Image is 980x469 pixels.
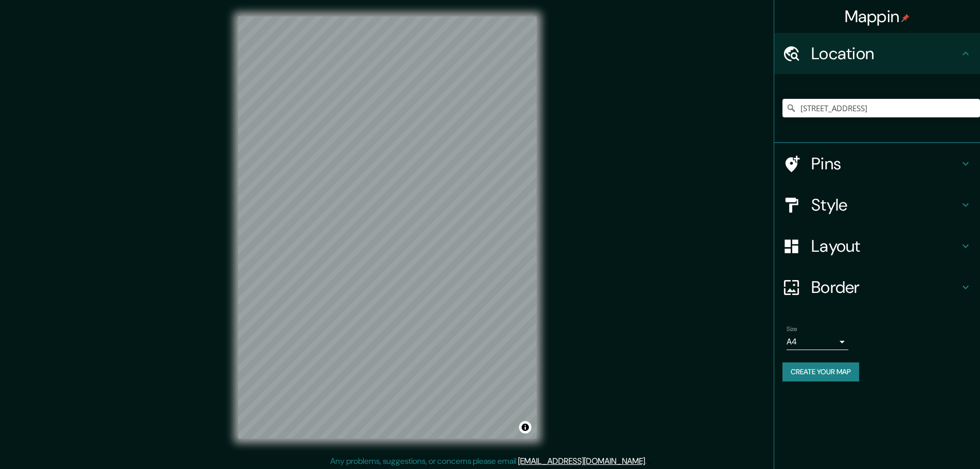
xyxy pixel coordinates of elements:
[787,334,848,350] div: A4
[811,153,959,174] h4: Pins
[330,455,647,467] p: Any problems, suggestions, or concerns please email .
[782,362,859,381] button: Create your map
[774,267,980,308] div: Border
[845,6,910,27] h4: Mappin
[774,225,980,267] div: Layout
[787,325,797,334] label: Size
[518,456,645,466] a: [EMAIL_ADDRESS][DOMAIN_NAME]
[648,455,650,467] div: .
[811,277,959,298] h4: Border
[238,16,537,439] canvas: Map
[782,99,980,117] input: Pick your city or area
[647,455,648,467] div: .
[774,33,980,74] div: Location
[774,184,980,225] div: Style
[811,236,959,256] h4: Layout
[811,43,959,64] h4: Location
[888,429,969,458] iframe: Help widget launcher
[811,195,959,215] h4: Style
[774,143,980,184] div: Pins
[901,14,910,22] img: pin-icon.png
[519,421,531,433] button: Toggle attribution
